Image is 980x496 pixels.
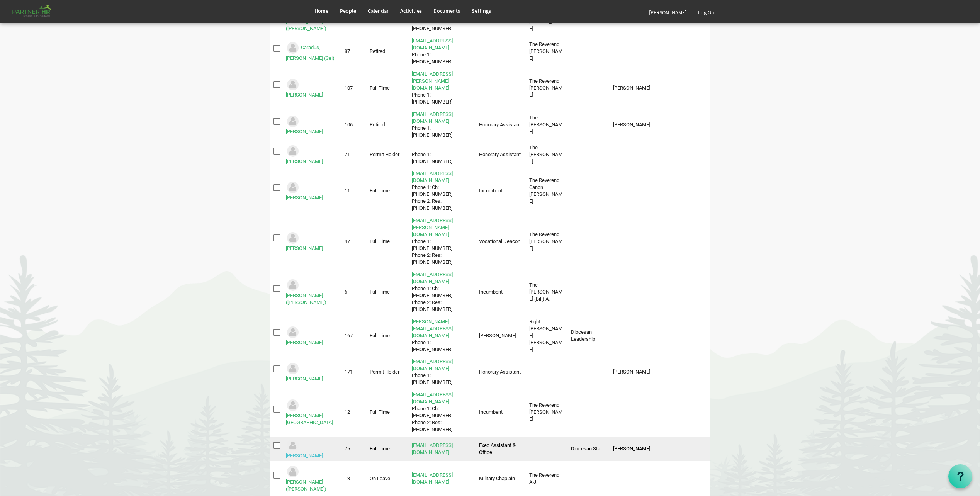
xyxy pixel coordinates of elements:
[282,143,341,166] td: Caulkins, Rodney is template cell column header Full Name
[341,109,366,140] td: 106 column header ID
[341,317,366,355] td: 167 column header ID
[286,245,323,251] a: [PERSON_NAME]
[610,216,668,267] td: column header Supervisor
[412,170,453,183] a: [EMAIL_ADDRESS][DOMAIN_NAME]
[475,270,525,314] td: Incumbent column header Position
[567,168,610,213] td: column header Departments
[668,357,710,388] td: column header Tags
[412,472,453,485] a: [EMAIL_ADDRESS][DOMAIN_NAME]
[270,357,283,388] td: checkbox
[472,7,491,14] span: Settings
[341,463,366,494] td: 13 column header ID
[340,7,356,14] span: People
[270,143,283,166] td: checkbox
[286,78,300,92] img: Could not locate image
[282,270,341,314] td: Clarke, William (Bill) is template cell column header Full Name
[412,442,453,455] a: [EMAIL_ADDRESS][DOMAIN_NAME]
[286,144,300,158] img: Could not locate image
[668,463,710,494] td: column header Tags
[475,317,525,355] td: Bishop column header Position
[475,143,525,166] td: Honorary Assistant column header Position
[286,325,300,339] img: Could not locate image
[668,143,710,166] td: column header Tags
[286,45,335,61] a: Caradus, [PERSON_NAME] (Sel)
[408,390,476,435] td: aclifton@ontario.anglican.caPhone 1: Ch: 613-398-8470Phone 2: Res: 613-968-1863 is template cell ...
[366,270,408,314] td: Full Time column header Personnel Type
[526,270,568,314] td: The Venerable William (Bill) A. column header Job Title
[286,231,300,245] img: Could not locate image
[270,69,283,107] td: checkbox
[341,390,366,435] td: 12 column header ID
[286,465,300,479] img: Could not locate image
[412,272,453,284] a: [EMAIL_ADDRESS][DOMAIN_NAME]
[610,168,668,213] td: column header Supervisor
[475,216,525,267] td: Vocational Deacon column header Position
[475,390,525,435] td: Incumbent column header Position
[314,7,328,14] span: Home
[400,7,422,14] span: Activities
[282,109,341,140] td: Caswell, Michael is template cell column header Full Name
[567,216,610,267] td: column header Departments
[282,69,341,107] td: Case, Peter is template cell column header Full Name
[668,216,710,267] td: column header Tags
[668,390,710,435] td: column header Tags
[341,216,366,267] td: 47 column header ID
[366,317,408,355] td: Full Time column header Personnel Type
[668,437,710,461] td: column header Tags
[668,36,710,67] td: column header Tags
[526,69,568,107] td: The Reverend Canon Peter column header Job Title
[282,168,341,213] td: Chisholm, Andrew is template cell column header Full Name
[526,143,568,166] td: The Reverend Rod L. column header Job Title
[412,358,453,371] a: [EMAIL_ADDRESS][DOMAIN_NAME]
[366,463,408,494] td: On Leave column header Personnel Type
[412,111,453,124] a: [EMAIL_ADDRESS][DOMAIN_NAME]
[412,217,453,237] a: [EMAIL_ADDRESS][PERSON_NAME][DOMAIN_NAME]
[567,463,610,494] td: column header Departments
[475,69,525,107] td: column header Position
[286,453,323,459] a: [PERSON_NAME]
[270,168,283,213] td: checkbox
[475,168,525,213] td: Incumbent column header Position
[286,129,323,134] a: [PERSON_NAME]
[286,362,300,375] img: Could not locate image
[412,38,453,51] a: [EMAIL_ADDRESS][DOMAIN_NAME]
[282,216,341,267] td: Chisholm-Smith, Lisa is template cell column header Full Name
[475,357,525,388] td: Honorary Assistant column header Position
[408,357,476,388] td: wpierson@ontario.anglican.caPhone 1: 6135448102 is template cell column header Contact Info
[412,392,453,404] a: [EMAIL_ADDRESS][DOMAIN_NAME]
[610,36,668,67] td: column header Supervisor
[286,376,323,382] a: [PERSON_NAME]
[286,114,300,128] img: Could not locate image
[270,36,283,67] td: checkbox
[286,292,326,305] a: [PERSON_NAME] ([PERSON_NAME])
[526,390,568,435] td: The Reverend Ada column header Job Title
[270,216,283,267] td: checkbox
[270,437,283,461] td: checkbox
[526,109,568,140] td: The Venerable Michael column header Job Title
[610,270,668,314] td: column header Supervisor
[341,168,366,213] td: 11 column header ID
[286,195,323,200] a: [PERSON_NAME]
[433,7,460,14] span: Documents
[341,437,366,461] td: 75 column header ID
[526,36,568,67] td: The Reverend Sel column header Job Title
[408,437,476,461] td: lconway@ontario.anglican.ca is template cell column header Contact Info
[286,413,333,425] a: [PERSON_NAME][GEOGRAPHIC_DATA]
[408,69,476,107] td: case.peter@gmail.comPhone 1: 613-766-1683 is template cell column header Contact Info
[341,69,366,107] td: 107 column header ID
[567,270,610,314] td: column header Departments
[366,216,408,267] td: Full Time column header Personnel Type
[341,270,366,314] td: 6 column header ID
[567,69,610,107] td: column header Departments
[567,357,610,388] td: column header Departments
[270,109,283,140] td: checkbox
[668,109,710,140] td: column header Tags
[366,109,408,140] td: Retired column header Personnel Type
[408,270,476,314] td: wclarke@ontario.anglican.ca Phone 1: Ch: 613-389-00683Phone 2: Res: 613-384-4698 is template cell...
[567,437,610,461] td: Diocesan Staff column header Departments
[567,317,610,355] td: Diocesan Leadership column header Departments
[526,216,568,267] td: The Reverend Lisa column header Job Title
[286,180,300,194] img: Could not locate image
[282,390,341,435] td: Clifton, Ada is template cell column header Full Name
[341,357,366,388] td: 171 column header ID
